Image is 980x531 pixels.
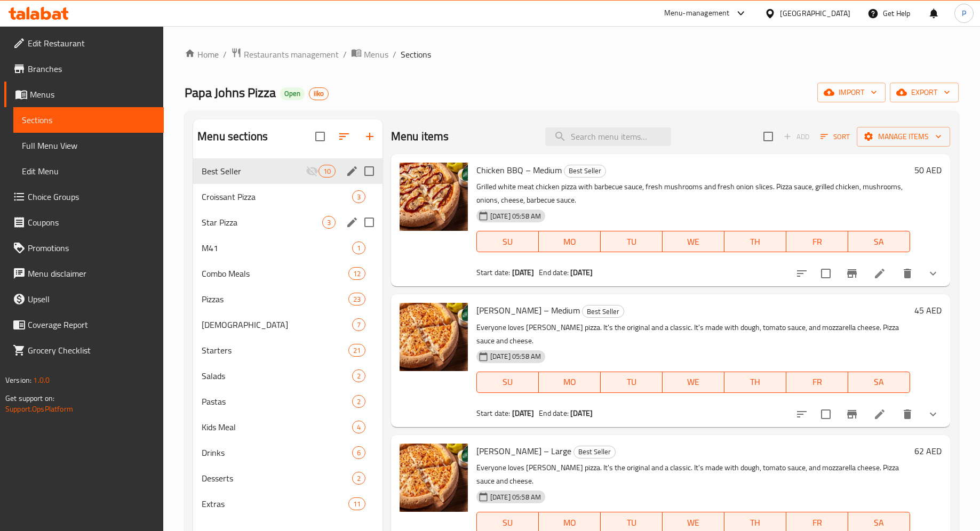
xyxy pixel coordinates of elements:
span: Sections [22,114,155,126]
div: Croissant Pizza [202,190,352,203]
button: Branch-specific-item [839,261,865,286]
a: Upsell [4,286,164,312]
span: TU [605,374,658,390]
span: TH [729,234,782,250]
b: [DATE] [512,265,535,279]
span: SU [481,374,535,390]
span: Edit Menu [22,165,155,178]
span: Coupons [28,216,155,229]
h6: 45 AED [914,303,942,318]
a: Menus [351,47,388,61]
span: TH [729,374,782,390]
div: Salads2 [193,363,383,389]
button: show more [920,401,946,427]
div: items [348,267,365,280]
button: edit [344,214,360,230]
span: Star Pizza [202,216,322,229]
span: Sort [820,131,850,143]
button: SA [848,231,910,252]
button: delete [895,401,920,427]
span: Sections [401,48,431,61]
span: Menus [30,88,155,101]
span: Version: [5,373,31,387]
button: MO [539,231,601,252]
div: Starters21 [193,337,383,363]
span: 12 [349,269,365,279]
div: Open [280,87,305,100]
input: search [545,127,671,146]
span: Papa Johns Pizza [185,81,276,104]
div: Papadias [202,318,352,331]
span: 1.0.0 [33,373,50,387]
nav: Menu sections [193,154,383,521]
span: Pastas [202,395,352,408]
p: Everyone loves [PERSON_NAME] pizza. It's the original and a classic. It's made with dough, tomato... [476,461,910,488]
div: items [352,421,365,433]
span: 23 [349,294,365,304]
button: SU [476,372,539,393]
a: Edit menu item [873,267,886,280]
span: MO [543,234,596,250]
div: Extras11 [193,491,383,517]
button: TH [724,231,786,252]
button: Manage items [857,127,950,147]
span: 2 [353,371,365,381]
button: delete [895,261,920,286]
div: items [352,472,365,485]
span: SU [481,515,535,530]
span: Manage items [865,130,942,143]
span: Combo Meals [202,267,348,280]
span: SA [852,234,906,250]
span: 11 [349,499,365,509]
p: Everyone loves [PERSON_NAME] pizza. It's the original and a classic. It's made with dough, tomato... [476,321,910,348]
div: Starters [202,344,348,357]
div: Drinks [202,446,352,459]
div: Combo Meals12 [193,261,383,286]
h2: Menu sections [197,128,268,144]
b: [DATE] [512,406,535,420]
span: 21 [349,345,365,356]
button: TH [724,372,786,393]
a: Promotions [4,235,164,261]
svg: Show Choices [927,267,939,280]
span: [PERSON_NAME] – Large [476,443,571,459]
div: items [322,216,336,229]
span: Pizzas [202,293,348,305]
div: Best Seller10edit [193,158,383,184]
button: Sort [818,128,852,145]
a: Branches [4,56,164,82]
a: Edit Menu [13,158,164,184]
span: 10 [319,166,335,176]
span: TH [729,515,782,530]
h6: 62 AED [914,444,942,458]
div: M41 [202,242,352,254]
span: TU [605,234,658,250]
button: sort-choices [789,401,815,427]
span: 7 [353,320,365,330]
button: sort-choices [789,261,815,286]
span: [DATE] 05:58 AM [486,211,545,221]
button: edit [344,163,360,179]
div: items [348,293,365,305]
span: Start date: [476,265,511,279]
span: Branches [28,62,155,75]
span: Desserts [202,472,352,485]
span: Open [280,89,305,98]
b: [DATE] [570,406,593,420]
span: MO [543,374,596,390]
span: 2 [353,473,365,484]
img: Margherita Pizza – Large [400,444,468,512]
span: 1 [353,243,365,253]
span: SA [852,374,906,390]
div: items [352,369,365,382]
button: FR [786,372,848,393]
span: 3 [323,218,335,228]
img: Chicken BBQ – Medium [400,163,468,231]
span: FR [791,515,844,530]
h2: Menu items [391,128,449,144]
div: Best Seller [564,165,606,178]
div: Croissant Pizza3 [193,184,383,210]
a: Grocery Checklist [4,337,164,363]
